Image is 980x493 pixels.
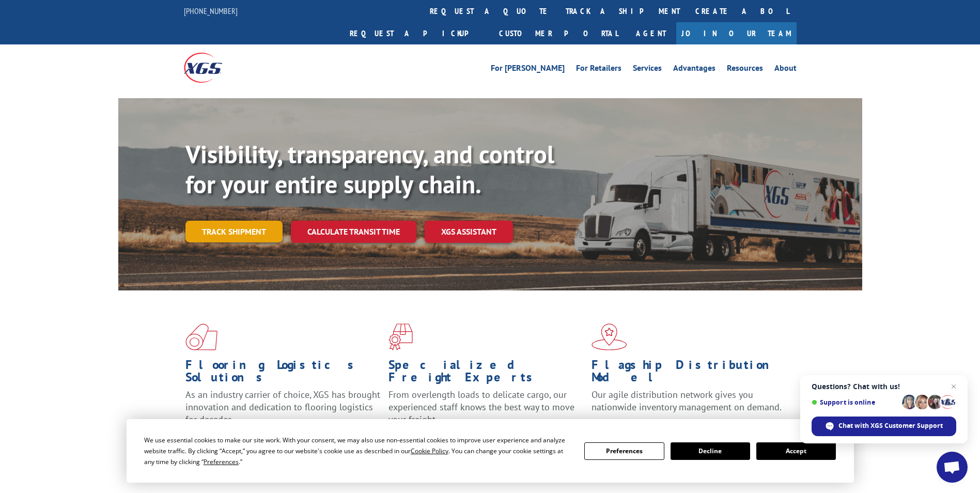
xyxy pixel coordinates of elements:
a: Join Our Team [676,22,797,44]
a: About [774,64,797,75]
a: Agent [626,22,676,44]
a: Customer Portal [491,22,626,44]
a: [PHONE_NUMBER] [184,6,238,16]
a: Request a pickup [342,22,491,44]
img: xgs-icon-focused-on-flooring-red [388,323,413,350]
h1: Specialized Freight Experts [388,359,584,389]
a: Track shipment [185,221,283,242]
a: For [PERSON_NAME] [491,64,565,75]
span: Support is online [812,398,898,406]
span: Cookie Policy [411,446,448,455]
span: Our agile distribution network gives you nationwide inventory management on demand. [592,389,782,413]
a: Services [633,64,662,75]
a: Advantages [673,64,715,75]
div: Chat with XGS Customer Support [812,417,956,436]
div: Cookie Consent Prompt [127,419,854,483]
div: We use essential cookies to make our site work. With your consent, we may also use non-essential ... [144,435,572,467]
span: Questions? Chat with us! [812,382,956,391]
button: Decline [671,442,750,460]
div: Open chat [937,452,968,483]
b: Visibility, transparency, and control for your entire supply chain. [185,138,554,200]
p: From overlength loads to delicate cargo, our experienced staff knows the best way to move your fr... [388,389,584,435]
h1: Flagship Distribution Model [592,359,787,389]
button: Accept [756,442,836,460]
span: Chat with XGS Customer Support [838,421,943,430]
a: XGS ASSISTANT [425,221,513,243]
a: Calculate transit time [291,221,416,243]
img: xgs-icon-total-supply-chain-intelligence-red [185,323,217,350]
span: As an industry carrier of choice, XGS has brought innovation and dedication to flooring logistics... [185,389,380,425]
span: Close chat [947,380,960,393]
button: Preferences [584,442,664,460]
span: Preferences [204,457,239,466]
h1: Flooring Logistics Solutions [185,359,381,389]
img: xgs-icon-flagship-distribution-model-red [592,323,627,350]
a: For Retailers [576,64,621,75]
a: Resources [727,64,763,75]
